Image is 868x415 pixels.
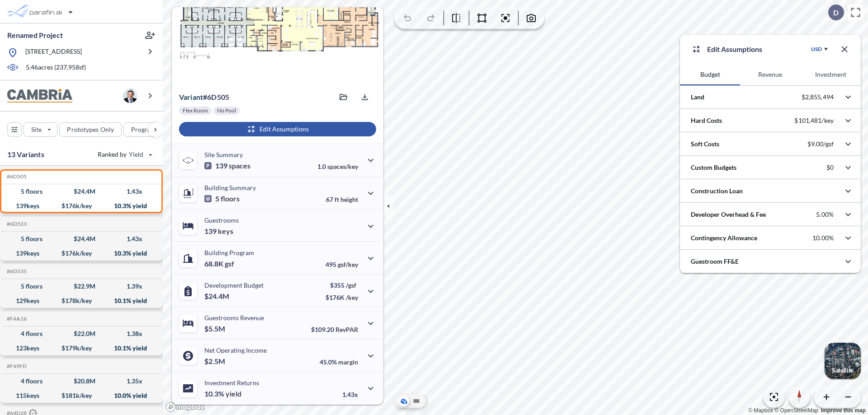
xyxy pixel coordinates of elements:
h5: Click to copy the code [5,268,27,275]
p: $5.5M [204,324,226,333]
p: Investment Returns [204,379,259,387]
p: 67 [326,196,358,203]
a: Mapbox [748,407,773,414]
p: Hard Costs [691,116,722,125]
button: Prototypes Only [59,122,122,137]
p: Contingency Allowance [691,233,757,242]
h5: Click to copy the code [5,363,27,369]
button: Site Plan [411,396,422,406]
img: user logo [123,89,137,103]
button: Switcher ImageSatellite [825,343,861,379]
span: floors [221,194,240,203]
p: 139 [204,227,233,236]
p: 5 [204,194,240,203]
p: Guestrooms [204,216,239,224]
a: OpenStreetMap [774,407,818,414]
p: $176K [325,294,358,301]
div: USD [811,46,822,53]
p: Site Summary [204,151,243,159]
span: gsf/key [338,261,358,268]
button: Investment [801,64,861,85]
p: $2,855,494 [802,93,834,101]
p: Prototypes Only [67,125,114,134]
img: BrandImage [7,89,72,103]
p: D [833,9,839,17]
p: $355 [325,281,358,289]
p: Site [31,125,42,134]
p: Net Operating Income [204,346,267,354]
p: Developer Overhead & Fee [691,210,766,219]
span: ft [335,196,339,203]
span: spaces [229,161,250,170]
span: spaces/key [327,163,358,170]
p: 495 [325,261,358,268]
p: Guestroom FF&E [691,257,739,266]
h5: Click to copy the code [5,173,27,180]
p: Custom Budgets [691,163,736,172]
button: Edit Assumptions [179,122,376,136]
p: $2.5M [204,357,226,366]
span: margin [338,358,358,366]
p: Development Budget [204,281,264,289]
a: Improve this map [821,407,866,414]
span: Yield [129,150,144,159]
p: 10.3% [204,389,241,398]
button: Site [24,122,57,137]
span: keys [218,227,233,236]
span: /gsf [346,281,356,289]
p: No Pool [217,107,236,114]
p: $9.00/gsf [807,140,834,148]
button: Program [123,122,172,137]
p: Satellite [832,367,854,374]
a: Mapbox homepage [165,402,205,412]
p: Guestrooms Revenue [204,314,264,322]
img: Switcher Image [825,343,861,379]
p: Building Summary [204,184,256,191]
p: $0 [826,163,834,172]
p: Construction Loan [691,187,743,196]
button: Ranked by Yield [90,147,158,162]
p: Land [691,93,704,102]
p: 13 Variants [7,149,44,160]
p: Soft Costs [691,140,719,149]
span: yield [226,389,241,398]
p: Renamed Project [7,30,63,40]
span: gsf [225,259,234,268]
span: /key [346,294,358,301]
h5: Click to copy the code [5,221,27,227]
p: [STREET_ADDRESS] [25,47,82,58]
p: 5.46 acres ( 237,958 sf) [26,63,86,73]
p: # 6d505 [179,93,229,102]
p: 139 [204,161,250,170]
button: Revenue [740,64,800,85]
p: $101,481/key [794,117,834,125]
h5: Click to copy the code [5,316,27,322]
p: Building Program [204,249,254,256]
button: Aerial View [398,396,409,406]
p: 45.0% [320,358,358,366]
span: RevPAR [335,326,358,333]
p: $109.20 [311,326,358,333]
p: 68.8K [204,259,234,268]
p: 1.0 [317,163,358,170]
p: 1.43x [342,391,358,398]
p: 10.00% [812,234,834,242]
button: Budget [680,64,740,85]
span: Variant [179,93,203,101]
p: $24.4M [204,292,231,301]
p: 5.00% [816,210,834,219]
span: height [340,196,358,203]
p: Edit Assumptions [707,44,762,55]
p: Flex Room [183,107,208,114]
p: Program [131,125,156,134]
